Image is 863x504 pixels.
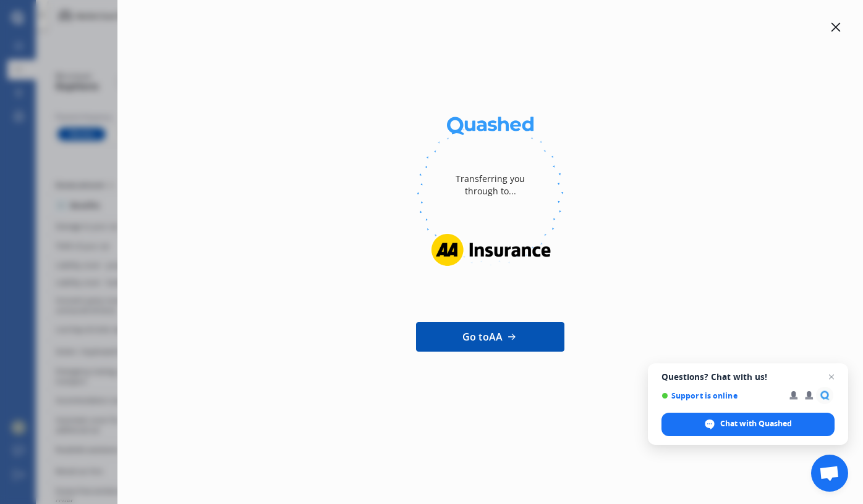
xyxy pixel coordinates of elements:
[811,455,848,492] a: Open chat
[720,418,792,429] span: Chat with Quashed
[661,372,835,382] span: Questions? Chat with us!
[441,148,540,222] div: Transferring you through to...
[416,322,564,352] a: Go toAA
[462,329,503,344] span: Go to AA
[661,413,835,436] span: Chat with Quashed
[417,222,564,278] img: AA.webp
[661,391,781,400] span: Support is online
